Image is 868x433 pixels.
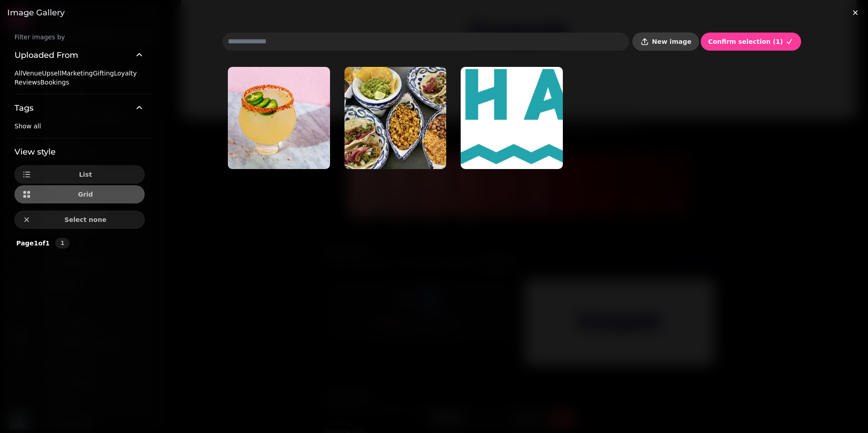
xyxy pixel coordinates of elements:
span: Venue [22,70,42,77]
button: Confirm selection (1) [701,33,801,51]
button: Uploaded From [14,42,145,69]
button: Select none [14,211,145,229]
span: Show all [14,122,41,130]
img: traditional-mexican-foods-min.webp [344,67,447,169]
button: 1 [55,238,70,249]
button: List [14,165,145,184]
span: All [14,70,22,77]
span: Confirm selection ( 1 ) [708,38,783,45]
span: Marketing [61,70,93,77]
span: New image [652,38,691,45]
button: Tags [14,94,145,122]
p: Page 1 of 1 [13,239,53,248]
span: Reviews [14,79,40,86]
span: Grid [34,191,137,198]
div: Tags [14,122,145,138]
div: Uploaded From [14,69,145,94]
img: Wahaca Logo.png [461,67,563,169]
span: List [34,171,137,178]
h3: View style [14,146,145,158]
span: Upsell [42,70,61,77]
img: Spicy-Margarita-FT-BLOG1122-5b3a85abfd524f5e9cd885ae81b3f128.jpg [228,67,330,169]
span: 1 [59,240,66,246]
label: Filter images by [7,33,152,42]
span: Gifting [93,70,114,77]
span: Bookings [40,79,69,86]
button: Grid [14,185,145,203]
span: Select none [34,216,137,223]
button: New image [632,33,699,51]
span: Loyalty [114,70,137,77]
nav: Pagination [55,238,70,249]
h3: Image gallery [7,7,861,18]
